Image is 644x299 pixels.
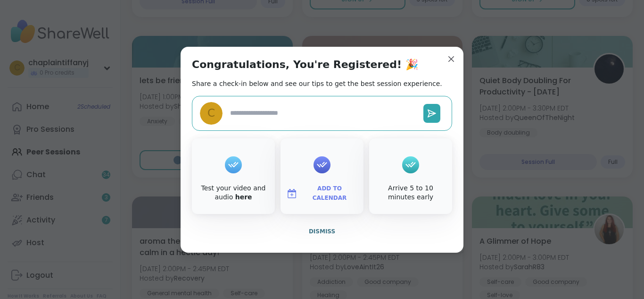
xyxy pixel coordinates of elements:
[301,184,358,203] span: Add to Calendar
[282,184,362,204] button: Add to Calendar
[371,184,450,202] div: Arrive 5 to 10 minutes early
[192,79,442,88] h2: Share a check-in below and see our tips to get the best session experience.
[235,193,252,201] a: here
[309,228,335,235] span: Dismiss
[286,188,297,199] img: ShareWell Logomark
[192,222,452,241] button: Dismiss
[207,105,215,121] span: c
[194,184,273,202] div: Test your video and audio
[192,58,418,71] h1: Congratulations, You're Registered! 🎉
